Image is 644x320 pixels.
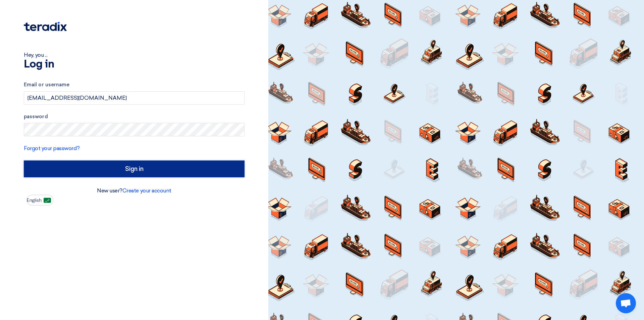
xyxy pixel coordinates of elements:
[97,187,122,194] font: New user?
[24,22,67,31] img: Teradix logo
[24,52,47,58] font: Hey, you ...
[26,195,53,205] button: English
[616,293,636,313] div: Open chat
[24,113,48,120] font: password
[24,145,80,151] a: Forgot your password?
[24,161,245,177] input: Sign in
[27,197,42,203] font: English
[44,198,51,203] img: ar-AR.png
[122,187,171,194] a: Create your account
[24,91,245,105] input: Enter your business email or username
[24,82,69,88] font: Email or username
[24,59,54,70] font: Log in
